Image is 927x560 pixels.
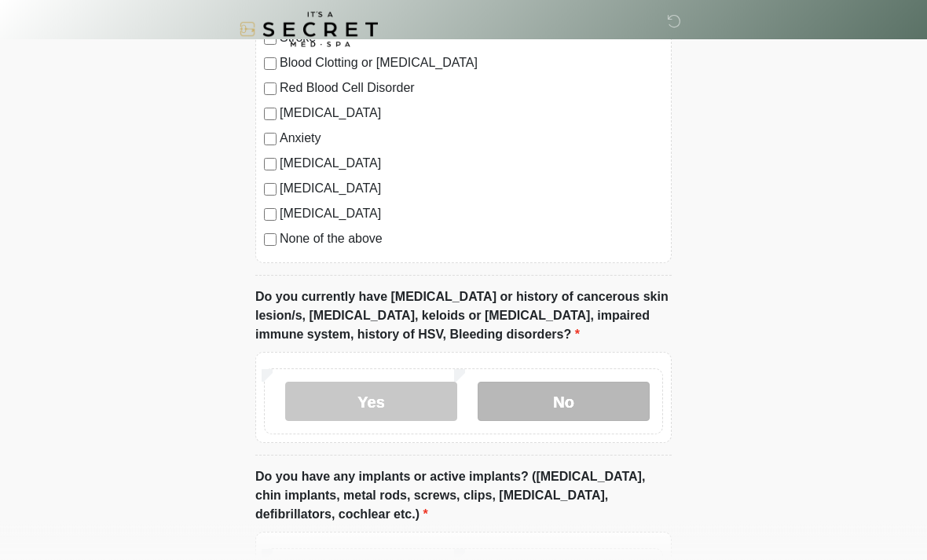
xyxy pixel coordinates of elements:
[280,205,663,224] label: [MEDICAL_DATA]
[264,159,277,171] input: [MEDICAL_DATA]
[280,79,663,98] label: Red Blood Cell Disorder
[264,134,277,146] input: Anxiety
[264,83,277,96] input: Red Blood Cell Disorder
[264,108,277,121] input: [MEDICAL_DATA]
[280,180,663,199] label: [MEDICAL_DATA]
[280,54,663,73] label: Blood Clotting or [MEDICAL_DATA]
[255,468,672,525] label: Do you have any implants or active implants? ([MEDICAL_DATA], chin implants, metal rods, screws, ...
[264,58,277,71] input: Blood Clotting or [MEDICAL_DATA]
[264,184,277,196] input: [MEDICAL_DATA]
[240,12,378,47] img: It's A Secret Med Spa Logo
[280,230,663,249] label: None of the above
[478,382,650,422] label: No
[280,104,663,123] label: [MEDICAL_DATA]
[264,209,277,221] input: [MEDICAL_DATA]
[255,288,672,345] label: Do you currently have [MEDICAL_DATA] or history of cancerous skin lesion/s, [MEDICAL_DATA], keloi...
[285,382,457,422] label: Yes
[280,130,663,148] label: Anxiety
[264,234,277,247] input: None of the above
[280,155,663,174] label: [MEDICAL_DATA]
